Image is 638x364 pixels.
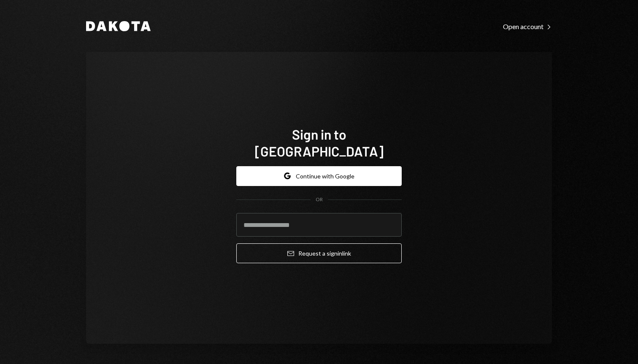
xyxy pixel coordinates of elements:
button: Continue with Google [236,166,402,186]
a: Open account [503,22,552,31]
div: Open account [503,22,552,31]
h1: Sign in to [GEOGRAPHIC_DATA] [236,126,402,159]
button: Request a signinlink [236,243,402,263]
div: OR [316,196,323,203]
